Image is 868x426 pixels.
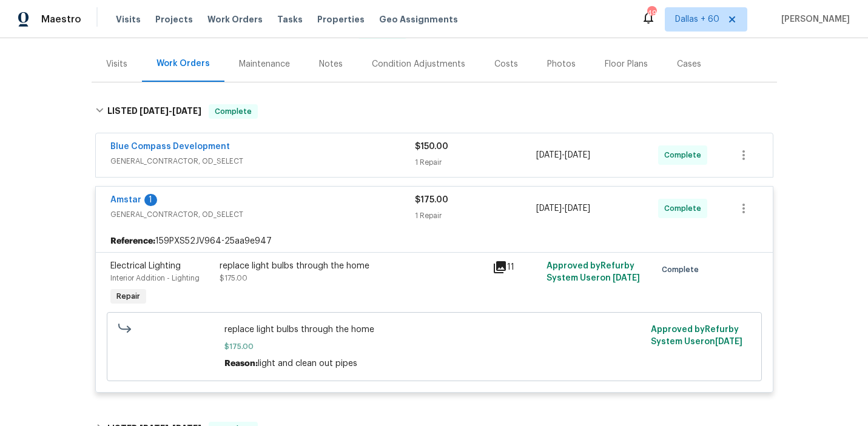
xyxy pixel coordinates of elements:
[110,155,415,167] span: GENERAL_CONTRACTOR, OD_SELECT
[493,260,540,275] div: 11
[144,194,157,206] div: 1
[110,196,141,204] a: Amstar
[415,142,448,151] span: $150.00
[106,58,127,70] div: Visits
[207,13,263,25] span: Work Orders
[96,230,773,252] div: 159PXS52JV964-25aa9e947
[677,58,701,70] div: Cases
[317,13,365,25] span: Properties
[224,359,258,368] span: Reason:
[258,359,357,368] span: light and clean out pipes
[565,151,590,159] span: [DATE]
[536,151,562,159] span: [DATE]
[210,105,257,118] span: Complete
[155,13,193,25] span: Projects
[140,107,201,115] span: -
[536,204,562,213] span: [DATE]
[239,58,290,70] div: Maintenance
[647,7,656,19] div: 494
[110,235,155,247] b: Reference:
[662,264,704,276] span: Complete
[224,324,644,336] span: replace light bulbs through the home
[220,260,485,272] div: replace light bulbs through the home
[547,262,640,282] span: Approved by Refurby System User on
[536,202,590,215] span: -
[140,107,169,115] span: [DATE]
[156,58,210,70] div: Work Orders
[675,13,719,25] span: Dallas + 60
[172,107,201,115] span: [DATE]
[41,13,81,25] span: Maestro
[415,156,537,168] div: 1 Repair
[277,15,303,24] span: Tasks
[110,262,181,270] span: Electrical Lighting
[319,58,343,70] div: Notes
[565,204,590,213] span: [DATE]
[605,58,648,70] div: Floor Plans
[415,196,448,204] span: $175.00
[547,58,576,70] div: Photos
[372,58,465,70] div: Condition Adjustments
[536,149,590,161] span: -
[110,275,200,282] span: Interior Addition - Lighting
[112,290,145,302] span: Repair
[613,274,640,282] span: [DATE]
[415,210,537,222] div: 1 Repair
[92,92,777,131] div: LISTED [DATE]-[DATE]Complete
[494,58,518,70] div: Costs
[776,13,850,25] span: [PERSON_NAME]
[110,142,230,151] a: Blue Compass Development
[220,275,247,282] span: $175.00
[107,104,201,119] h6: LISTED
[664,202,706,215] span: Complete
[110,208,415,221] span: GENERAL_CONTRACTOR, OD_SELECT
[224,341,644,353] span: $175.00
[116,13,141,25] span: Visits
[715,338,742,346] span: [DATE]
[379,13,458,25] span: Geo Assignments
[651,325,742,346] span: Approved by Refurby System User on
[664,149,706,161] span: Complete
